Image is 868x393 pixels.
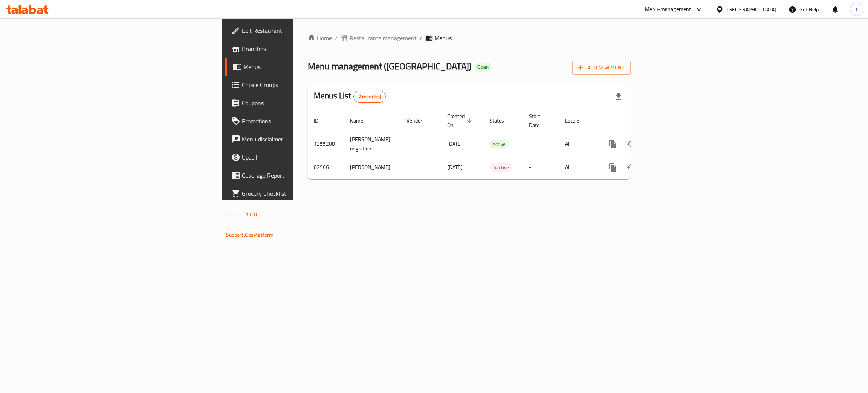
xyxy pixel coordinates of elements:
a: Menus [225,58,367,76]
span: Menus [243,62,361,71]
span: Menus [434,34,452,43]
a: Promotions [225,112,367,130]
button: more [604,158,622,177]
a: Support.OpsPlatform [226,230,274,240]
a: Coupons [225,94,367,112]
span: Branches [242,44,361,53]
span: Coupons [242,98,361,107]
h2: Menus List [314,90,386,103]
span: [DATE] [447,139,463,149]
span: Coverage Report [242,171,361,180]
td: - [523,156,559,179]
span: Restaurants management [350,34,417,43]
span: Grocery Checklist [242,189,361,198]
div: [GEOGRAPHIC_DATA] [727,5,776,14]
span: 2 record(s) [354,93,386,100]
div: Export file [610,88,628,106]
a: Edit Restaurant [225,21,367,40]
span: Vendor [406,116,432,125]
td: All [559,132,598,156]
a: Grocery Checklist [225,184,367,203]
td: All [559,156,598,179]
td: [PERSON_NAME] migration [344,132,400,156]
span: Add New Menu [578,63,625,72]
a: Choice Groups [225,76,367,94]
button: Change Status [622,158,640,177]
span: Menu disclaimer [242,135,361,144]
div: Total records count [353,91,386,103]
span: Locale [565,116,589,125]
span: Created On [447,112,474,130]
a: Menu disclaimer [225,130,367,148]
span: Active [489,140,509,149]
a: Restaurants management [341,34,417,43]
a: Branches [225,40,367,58]
div: Menu-management [645,5,691,14]
span: Start Date [529,112,550,130]
span: [DATE] [447,162,463,172]
span: Status [489,116,514,125]
button: Add New Menu [572,61,631,75]
span: ID [314,116,328,125]
span: Version: [226,210,245,220]
span: Edit Restaurant [242,26,361,35]
span: 1.0.0 [246,210,257,220]
span: Inactive [489,163,512,172]
span: Promotions [242,117,361,126]
span: Choice Groups [242,80,361,89]
button: more [604,135,622,153]
span: Get support on: [226,223,261,232]
a: Coverage Report [225,166,367,184]
a: Upsell [225,148,367,166]
td: [PERSON_NAME] [344,156,400,179]
span: T [855,5,858,14]
span: Name [350,116,373,125]
div: Open [474,63,492,72]
span: Upsell [242,153,361,162]
span: Open [474,64,492,70]
th: Actions [598,109,682,132]
td: - [523,132,559,156]
table: enhanced table [308,109,682,179]
nav: breadcrumb [308,34,631,43]
li: / [420,34,422,43]
span: Menu management ( [GEOGRAPHIC_DATA] ) [308,58,471,75]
